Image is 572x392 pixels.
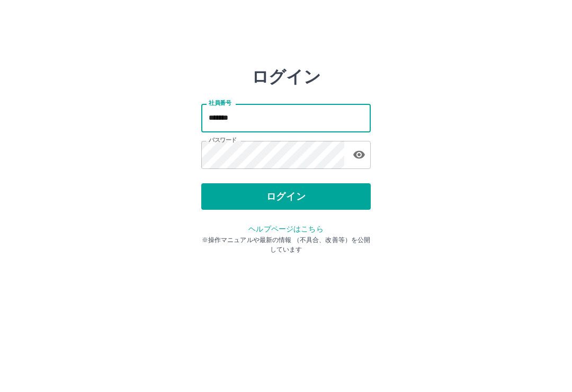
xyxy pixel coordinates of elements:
h2: ログイン [252,67,321,87]
label: パスワード [209,136,237,144]
a: ヘルプページはこちら [248,225,323,233]
label: 社員番号 [209,99,231,107]
p: ※操作マニュアルや最新の情報 （不具合、改善等）を公開しています [201,235,371,254]
button: ログイン [201,183,371,210]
